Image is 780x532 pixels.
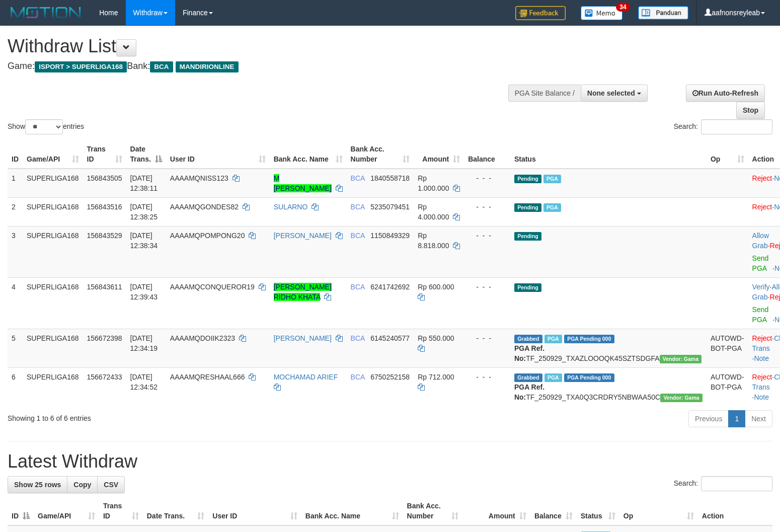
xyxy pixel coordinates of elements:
td: SUPERLIGA168 [23,226,83,277]
td: 2 [8,197,23,226]
a: [PERSON_NAME] RIDHO KHATA [274,283,332,301]
th: Op: activate to sort column ascending [707,140,748,169]
a: Next [745,410,772,427]
img: Feedback.jpg [515,6,566,20]
span: AAAAMQPOMPONG20 [170,232,245,240]
a: Send PGA [752,254,769,272]
th: Amount: activate to sort column ascending [462,497,530,525]
th: Balance [464,140,510,169]
td: SUPERLIGA168 [23,169,83,198]
a: Note [754,393,769,401]
img: panduan.png [638,6,688,20]
span: 34 [616,3,630,12]
span: PGA Pending [564,335,614,343]
span: Pending [514,175,541,183]
button: None selected [581,85,648,102]
b: PGA Ref. No: [514,344,544,362]
th: Action [698,497,772,525]
span: Rp 600.000 [418,283,454,291]
span: Pending [514,203,541,212]
th: Op: activate to sort column ascending [619,497,698,525]
span: Vendor URL: https://trx31.1velocity.biz [660,394,703,402]
span: Copy 5235079451 to clipboard [370,203,410,211]
span: 156672433 [87,373,122,381]
h1: Withdraw List [8,36,510,56]
span: BCA [351,203,365,211]
span: [DATE] 12:34:19 [130,334,158,352]
td: SUPERLIGA168 [23,197,83,226]
th: Bank Acc. Number: activate to sort column ascending [347,140,414,169]
th: User ID: activate to sort column ascending [208,497,301,525]
th: Game/API: activate to sort column ascending [34,497,99,525]
th: Bank Acc. Name: activate to sort column ascending [301,497,403,525]
span: PGA Pending [564,373,614,382]
a: Send PGA [752,306,769,324]
span: BCA [351,334,365,342]
span: Rp 550.000 [418,334,454,342]
div: - - - [468,282,506,292]
th: ID: activate to sort column descending [8,497,34,525]
th: User ID: activate to sort column ascending [166,140,270,169]
label: Search: [674,119,772,134]
span: Copy 6145240577 to clipboard [370,334,410,342]
td: SUPERLIGA168 [23,367,83,406]
img: Button%20Memo.svg [581,6,623,20]
span: Pending [514,232,541,241]
th: Status: activate to sort column ascending [577,497,619,525]
th: Balance: activate to sort column ascending [530,497,577,525]
a: Previous [688,410,729,427]
span: Copy 6241742692 to clipboard [370,283,410,291]
label: Show entries [8,119,84,134]
th: Amount: activate to sort column ascending [414,140,464,169]
span: 156843505 [87,174,122,182]
th: Trans ID: activate to sort column ascending [99,497,143,525]
th: Bank Acc. Name: activate to sort column ascending [270,140,347,169]
div: - - - [468,202,506,212]
td: 6 [8,367,23,406]
div: - - - [468,372,506,382]
td: 4 [8,277,23,329]
span: AAAAMQCONQUEROR19 [170,283,255,291]
span: MANDIRIONLINE [176,61,239,72]
a: Copy [67,476,98,493]
input: Search: [701,119,772,134]
td: 5 [8,329,23,367]
span: BCA [351,373,365,381]
span: 156843516 [87,203,122,211]
th: Bank Acc. Number: activate to sort column ascending [403,497,463,525]
td: AUTOWD-BOT-PGA [707,329,748,367]
span: BCA [351,283,365,291]
th: ID [8,140,23,169]
div: - - - [468,173,506,183]
span: Vendor URL: https://trx31.1velocity.biz [660,355,702,363]
label: Search: [674,476,772,491]
span: [DATE] 12:38:25 [130,203,158,221]
a: Reject [752,373,772,381]
div: Showing 1 to 6 of 6 entries [8,409,318,423]
span: [DATE] 12:34:52 [130,373,158,391]
span: AAAAMQDOIIK2323 [170,334,235,342]
span: 156843529 [87,232,122,240]
b: PGA Ref. No: [514,383,544,401]
td: 3 [8,226,23,277]
span: Rp 1.000.000 [418,174,449,192]
span: Grabbed [514,335,542,343]
a: SULARNO [274,203,308,211]
span: Copy [73,481,91,489]
td: AUTOWD-BOT-PGA [707,367,748,406]
span: ISPORT > SUPERLIGA168 [35,61,127,72]
a: Verify [752,283,770,291]
th: Trans ID: activate to sort column ascending [83,140,126,169]
a: CSV [97,476,125,493]
a: Note [754,354,769,362]
input: Search: [701,476,772,491]
span: Marked by aafsoycanthlai [544,373,562,382]
span: 156672398 [87,334,122,342]
h4: Game: Bank: [8,61,510,71]
a: Run Auto-Refresh [686,85,765,102]
th: Date Trans.: activate to sort column descending [126,140,166,169]
span: BCA [351,232,365,240]
th: Status [510,140,707,169]
a: Allow Grab [752,232,769,250]
td: SUPERLIGA168 [23,329,83,367]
